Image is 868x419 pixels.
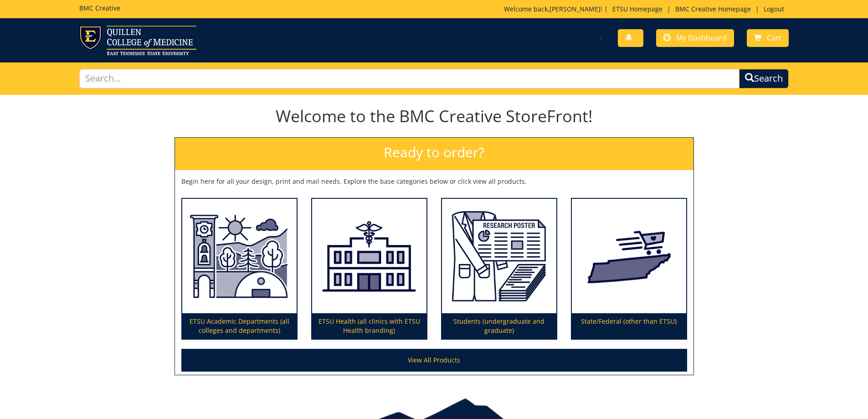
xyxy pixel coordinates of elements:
p: Begin here for all your design, print and mail needs. Explore the base categories below or click ... [181,177,687,186]
a: BMC Creative Homepage [671,5,755,13]
span: My Dashboard [676,33,727,43]
button: Search [739,69,789,88]
a: ETSU Academic Departments (all colleges and departments) [182,199,297,339]
a: State/Federal (other than ETSU) [572,199,686,339]
p: State/Federal (other than ETSU) [572,313,686,339]
a: ETSU Homepage [608,5,667,13]
p: Welcome back, ! | | | [504,5,789,14]
a: My Dashboard [656,29,734,47]
input: Search... [79,69,740,88]
p: ETSU Academic Departments (all colleges and departments) [182,313,297,339]
p: ETSU Health (all clinics with ETSU Health branding) [312,313,426,339]
img: ETSU Health (all clinics with ETSU Health branding) [312,199,426,314]
a: Logout [759,5,789,13]
img: State/Federal (other than ETSU) [572,199,686,314]
img: ETSU logo [79,26,196,55]
a: View All Products [181,349,687,372]
img: Students (undergraduate and graduate) [442,199,556,314]
a: [PERSON_NAME] [550,5,601,13]
a: Cart [747,29,789,47]
span: Cart [767,33,781,43]
h5: BMC Creative [79,5,120,11]
h2: Ready to order? [175,138,693,170]
img: ETSU Academic Departments (all colleges and departments) [182,199,297,314]
h1: Welcome to the BMC Creative StoreFront! [175,107,694,125]
a: ETSU Health (all clinics with ETSU Health branding) [312,199,426,339]
p: Students (undergraduate and graduate) [442,313,556,339]
a: Students (undergraduate and graduate) [442,199,556,339]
